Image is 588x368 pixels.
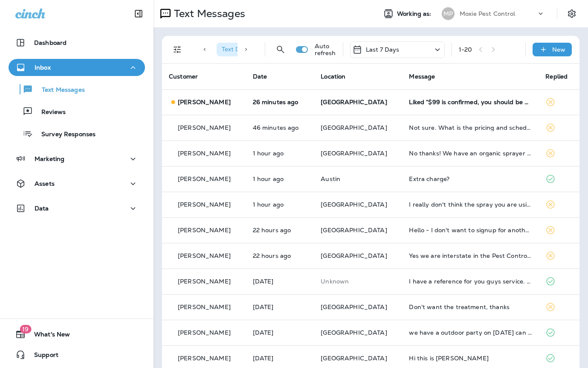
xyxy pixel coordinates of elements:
p: Aug 13, 2025 11:17 AM [253,99,307,105]
p: Aug 11, 2025 11:48 AM [253,329,307,336]
p: New [552,46,565,53]
p: Inbox [35,64,51,71]
div: 1 - 20 [459,46,472,53]
p: Text Messages [171,7,245,20]
span: Message [409,73,435,80]
p: [PERSON_NAME] [178,329,231,336]
span: Austin [321,175,340,183]
p: Aug 13, 2025 10:16 AM [253,150,307,157]
p: Aug 11, 2025 10:07 AM [253,355,307,362]
button: Survey Responses [9,125,145,143]
p: Last 7 Days [366,46,400,53]
p: [PERSON_NAME] [178,304,231,310]
span: [GEOGRAPHIC_DATA] [321,303,387,311]
div: Don't want the treatment, thanks [409,304,532,310]
button: Filters [169,41,186,58]
span: Date [253,73,267,80]
span: [GEOGRAPHIC_DATA] [321,329,387,336]
span: 19 [20,325,31,333]
p: [PERSON_NAME] [178,175,231,182]
p: [PERSON_NAME] [178,150,231,157]
p: Marketing [35,155,64,162]
button: Dashboard [9,34,145,51]
p: Aug 12, 2025 01:44 PM [253,227,307,234]
p: [PERSON_NAME] [178,227,231,234]
div: I really don't think the spray you are using on the Italian Cypress Trees is working to kill the ... [409,201,532,208]
span: [GEOGRAPHIC_DATA] [321,98,387,106]
div: Hi this is Jose Vargas [409,355,532,362]
p: Assets [35,180,55,187]
p: Moxie Pest Control [460,10,516,17]
p: [PERSON_NAME] [178,278,231,285]
button: Collapse Sidebar [127,5,151,22]
div: MP [442,7,455,20]
span: Replied [545,73,568,80]
button: Reviews [9,102,145,120]
button: Data [9,200,145,217]
p: [PERSON_NAME] [178,124,231,131]
span: What's New [26,331,70,341]
button: Text Messages [9,80,145,98]
p: [PERSON_NAME] [178,355,231,362]
div: Yes we are interstate in the Pest Control, not at home right now but let me know when you're avai... [409,252,532,259]
div: No thanks! We have an organic sprayer coming already [409,150,532,157]
button: Search Messages [272,41,289,58]
button: Support [9,346,145,363]
span: [GEOGRAPHIC_DATA] [321,124,387,131]
p: Aug 12, 2025 01:01 PM [253,252,307,259]
p: Auto refresh [315,43,336,56]
div: I have a reference for you guys service. His name is Mauricio Flores and his cell number is 1 385... [409,278,532,285]
div: Text Direction:Incoming [217,43,304,56]
span: [GEOGRAPHIC_DATA] [321,226,387,234]
p: Aug 11, 2025 08:32 PM [253,278,307,285]
p: Reviews [33,108,66,117]
span: Working as: [397,10,433,18]
div: Liked “$99 is confirmed, you should be getting a confirmation text shortly.” [409,99,532,105]
p: This customer does not have a last location and the phone number they messaged is not assigned to... [321,278,395,285]
div: Hello - I don't want to signup for another monthly service. I have a question about "fog the foli... [409,227,532,234]
p: [PERSON_NAME] [178,252,231,259]
button: 19What's New [9,326,145,343]
p: Aug 13, 2025 10:05 AM [253,201,307,208]
p: [PERSON_NAME] [178,201,231,208]
div: Not sure. What is the pricing and schedule? [409,124,532,131]
p: Aug 13, 2025 10:57 AM [253,124,307,131]
p: [PERSON_NAME] [178,99,231,105]
button: Marketing [9,150,145,167]
button: Assets [9,175,145,192]
div: Extra charge? [409,175,532,182]
span: [GEOGRAPHIC_DATA] [321,354,387,362]
p: Data [35,205,49,212]
span: Customer [169,73,198,80]
span: Location [321,73,345,80]
span: [GEOGRAPHIC_DATA] [321,252,387,260]
span: Support [26,351,58,362]
p: Text Messages [33,86,85,94]
span: Text Direction : Incoming [222,45,290,53]
p: Dashboard [34,39,67,46]
span: [GEOGRAPHIC_DATA] [321,201,387,208]
div: we have a outdoor party on sept 13 can we spray some time before that? [409,329,532,336]
p: Aug 11, 2025 02:07 PM [253,304,307,310]
p: Aug 13, 2025 10:07 AM [253,175,307,182]
button: Settings [564,6,579,21]
p: Survey Responses [33,131,96,139]
span: [GEOGRAPHIC_DATA] [321,149,387,157]
button: Inbox [9,59,145,76]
